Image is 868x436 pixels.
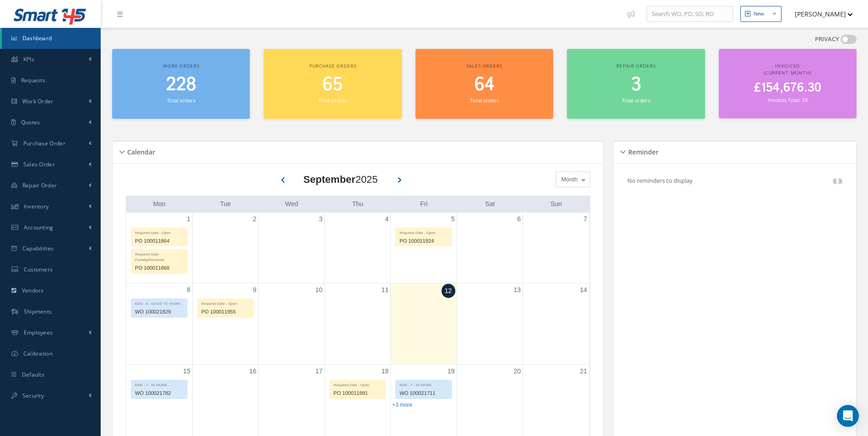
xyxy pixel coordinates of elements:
a: September 19, 2025 [446,365,457,378]
span: Calibration [23,350,53,357]
span: Accounting [24,223,54,231]
a: September 14, 2025 [578,283,589,297]
input: Search WO, PO, SO, RO [647,6,733,22]
p: No reminders to display [627,176,693,185]
a: September 20, 2025 [512,365,523,378]
span: Capabilities [22,245,54,252]
a: September 9, 2025 [251,283,259,297]
div: PO 100011868 [131,263,187,273]
a: Repair orders 3 Total orders [567,49,705,119]
span: Vendors [22,287,44,294]
span: 228 [166,72,196,98]
div: EDD - 7 - IN WORK [396,380,451,388]
a: Show 3 more events [392,402,412,408]
div: Required Date - Open [330,380,385,388]
span: 65 [323,72,343,98]
small: Total orders [318,97,347,104]
div: WO 100021829 [131,307,187,317]
a: September 5, 2025 [449,213,457,226]
a: Friday [418,198,429,210]
div: PO 100011955 [198,307,253,317]
div: Required Date - Partially/Received [131,250,187,263]
a: September 7, 2025 [582,213,589,226]
span: Purchase orders [309,63,356,69]
label: PRIVACY [815,35,839,44]
span: Sales Order [23,160,55,168]
div: EDD - 6 - GOOD TO WORK [131,299,187,307]
div: New [754,10,764,18]
span: Customers [24,266,53,273]
span: Dashboard [22,34,52,42]
span: Purchase Order [23,139,65,147]
a: September 17, 2025 [313,365,324,378]
a: September 2, 2025 [251,213,259,226]
span: Month [559,175,578,184]
div: Required Date - Open [198,299,253,307]
span: Security [22,392,44,399]
td: September 5, 2025 [391,213,457,283]
span: Inventory [24,202,49,210]
a: Work orders 228 Total orders [112,49,250,119]
td: September 11, 2025 [324,283,390,365]
span: Sales orders [466,63,502,69]
a: September 11, 2025 [380,283,391,297]
a: Sales orders 64 Total orders [415,49,553,119]
td: September 10, 2025 [259,283,324,365]
span: Repair orders [616,63,655,69]
a: Thursday [350,198,365,210]
small: Invoices Total: 53 [768,96,807,103]
h5: Reminder [625,145,658,156]
a: Sunday [549,198,564,210]
td: September 14, 2025 [523,283,589,365]
span: Quotes [21,118,40,126]
div: Required Date - Open [396,228,451,236]
div: 2025 [303,172,378,187]
td: September 12, 2025 [391,283,457,365]
a: September 8, 2025 [185,283,192,297]
span: £154,676.30 [754,79,821,97]
span: KPIs [23,55,34,63]
span: (Current Month) [764,69,812,76]
span: Work orders [163,63,199,69]
h5: Calendar [124,145,155,156]
div: PO 100011864 [131,236,187,246]
a: September 16, 2025 [248,365,259,378]
td: September 1, 2025 [126,213,192,283]
a: Invoiced (Current Month) £154,676.30 Invoices Total: 53 [719,49,857,118]
td: September 4, 2025 [324,213,390,283]
span: Shipments [24,308,52,315]
a: September 18, 2025 [380,365,391,378]
a: Saturday [483,198,496,210]
div: Required Date - Open [131,228,187,236]
a: Dashboard [2,28,101,49]
span: 3 [631,72,641,98]
a: Tuesday [218,198,233,210]
a: Wednesday [283,198,300,210]
b: September [303,174,356,185]
td: September 2, 2025 [192,213,258,283]
div: Open Intercom Messenger [837,405,859,427]
a: September 15, 2025 [181,365,192,378]
small: Total orders [622,97,650,104]
span: 64 [474,72,495,98]
div: PO 100011924 [396,236,451,246]
small: Total orders [470,97,498,104]
div: EDD - 7 - IN WORK [131,380,187,388]
a: September 10, 2025 [313,283,324,297]
a: Purchase orders 65 Total orders [264,49,401,119]
span: Work Order [22,97,54,105]
div: PO 100011991 [330,388,385,399]
a: September 21, 2025 [578,365,589,378]
small: Total orders [167,97,195,104]
a: September 3, 2025 [317,213,324,226]
a: September 13, 2025 [512,283,523,297]
td: September 7, 2025 [523,213,589,283]
div: WO 100021782 [131,388,187,399]
span: Invoiced [775,63,800,69]
a: September 1, 2025 [185,213,192,226]
button: [PERSON_NAME] [786,5,853,23]
span: Defaults [22,371,44,378]
a: September 4, 2025 [383,213,390,226]
span: Requests [21,76,45,84]
td: September 9, 2025 [192,283,258,365]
